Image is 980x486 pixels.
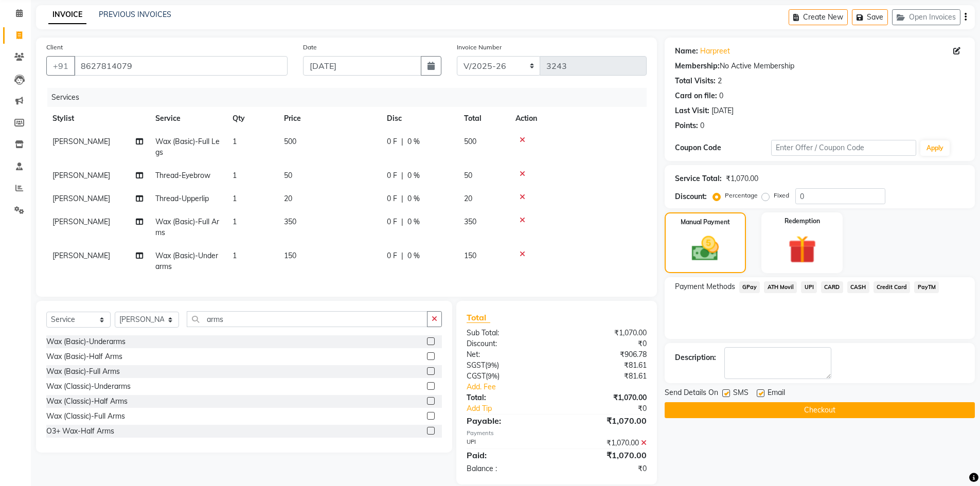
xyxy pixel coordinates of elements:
div: ₹1,070.00 [557,392,654,403]
div: Sub Total: [459,328,557,338]
span: 0 F [387,217,397,227]
div: Coupon Code [675,142,772,153]
button: Apply [920,140,950,156]
div: ₹1,070.00 [557,328,654,338]
div: Total: [459,392,557,403]
a: Harpreet [700,46,730,57]
span: 150 [284,251,296,260]
span: 500 [464,137,476,146]
div: Membership: [675,61,720,71]
span: [PERSON_NAME] [52,194,110,203]
a: Add Tip [459,403,573,414]
span: Thread-Upperlip [155,194,209,203]
th: Action [509,107,647,130]
button: Checkout [665,402,975,418]
div: ₹81.61 [557,371,654,382]
span: 0 % [407,193,420,204]
span: 1 [233,137,237,146]
button: Save [852,9,888,25]
span: Credit Card [874,281,911,293]
span: [PERSON_NAME] [52,217,110,226]
div: Payable: [459,415,557,427]
div: Wax (Basic)-Half Arms [46,351,122,362]
span: CGST [467,371,486,381]
div: Card on file: [675,91,717,101]
span: 0 % [407,170,420,181]
span: 0 F [387,193,397,204]
div: ( ) [459,360,557,371]
div: ₹0 [573,403,654,414]
div: ₹1,070.00 [557,438,654,448]
span: 0 F [387,250,397,261]
div: Balance : [459,463,557,474]
div: [DATE] [711,105,734,116]
span: 9% [487,361,497,369]
label: Client [46,43,63,52]
span: 1 [233,171,237,180]
span: 350 [464,217,476,226]
div: ₹0 [557,463,654,474]
th: Qty [226,107,278,130]
div: Description: [675,352,716,363]
span: Wax (Basic)-Full Arms [155,217,219,237]
span: 50 [284,171,292,180]
div: Wax (Classic)-Underarms [46,381,131,392]
input: Enter Offer / Coupon Code [771,140,916,156]
button: Open Invoices [892,9,960,25]
label: Redemption [785,217,820,226]
span: 1 [233,251,237,260]
span: 1 [233,217,237,226]
span: | [401,217,403,227]
span: 50 [464,171,472,180]
span: SMS [733,387,749,400]
span: CARD [821,281,843,293]
span: CASH [847,281,869,293]
a: PREVIOUS INVOICES [99,10,171,19]
div: Points: [675,120,698,131]
input: Search or Scan [187,311,427,327]
th: Disc [381,107,458,130]
span: Payment Methods [675,281,735,292]
span: ATH Movil [764,281,797,293]
div: Discount: [459,338,557,349]
div: Paid: [459,449,557,461]
span: GPay [739,281,760,293]
button: Create New [789,9,848,25]
div: 2 [718,76,722,86]
th: Stylist [46,107,149,130]
button: +91 [46,56,75,76]
div: Last Visit: [675,105,709,116]
div: Services [47,88,654,107]
span: 20 [284,194,292,203]
span: Wax (Basic)-Underarms [155,251,218,271]
div: UPI [459,438,557,448]
div: Total Visits: [675,76,716,86]
div: 0 [700,120,704,131]
span: 1 [233,194,237,203]
label: Fixed [774,191,789,200]
div: ₹0 [557,338,654,349]
span: 9% [488,372,497,380]
span: [PERSON_NAME] [52,251,110,260]
div: ₹1,070.00 [557,415,654,427]
div: No Active Membership [675,61,965,71]
span: 0 % [407,250,420,261]
img: _gift.svg [779,232,825,267]
span: 150 [464,251,476,260]
div: Net: [459,349,557,360]
span: | [401,193,403,204]
span: [PERSON_NAME] [52,171,110,180]
div: ₹1,070.00 [726,173,758,184]
div: Service Total: [675,173,722,184]
div: ₹1,070.00 [557,449,654,461]
span: 0 F [387,136,397,147]
span: [PERSON_NAME] [52,137,110,146]
span: Wax (Basic)-Full Legs [155,137,220,157]
label: Manual Payment [681,218,730,227]
div: ( ) [459,371,557,382]
span: | [401,250,403,261]
th: Service [149,107,226,130]
label: Date [303,43,317,52]
div: ₹81.61 [557,360,654,371]
span: 20 [464,194,472,203]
